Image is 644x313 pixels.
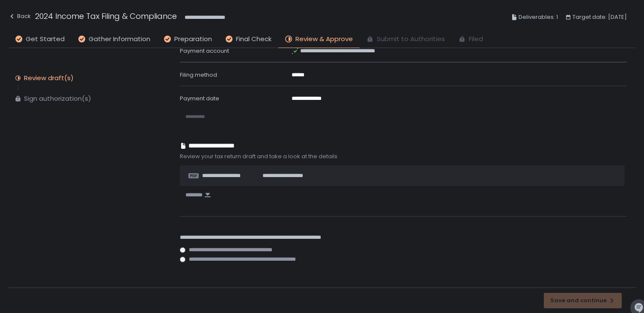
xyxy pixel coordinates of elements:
[519,12,558,22] span: Deliverables: 1
[180,94,219,102] span: Payment date
[26,34,65,44] span: Get Started
[24,74,74,82] div: Review draft(s)
[24,94,91,103] div: Sign authorization(s)
[180,71,217,79] span: Filing method
[9,10,31,24] button: Back
[572,12,627,22] span: Target date: [DATE]
[174,34,212,44] span: Preparation
[180,47,229,55] span: Payment account
[469,34,483,44] span: Filed
[9,11,31,21] div: Back
[295,34,353,44] span: Review & Approve
[180,153,627,160] span: Review your tax return draft and take a look at the details
[35,10,177,22] h1: 2024 Income Tax Filing & Compliance
[89,34,150,44] span: Gather Information
[236,34,271,44] span: Final Check
[377,34,445,44] span: Submit to Authorities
